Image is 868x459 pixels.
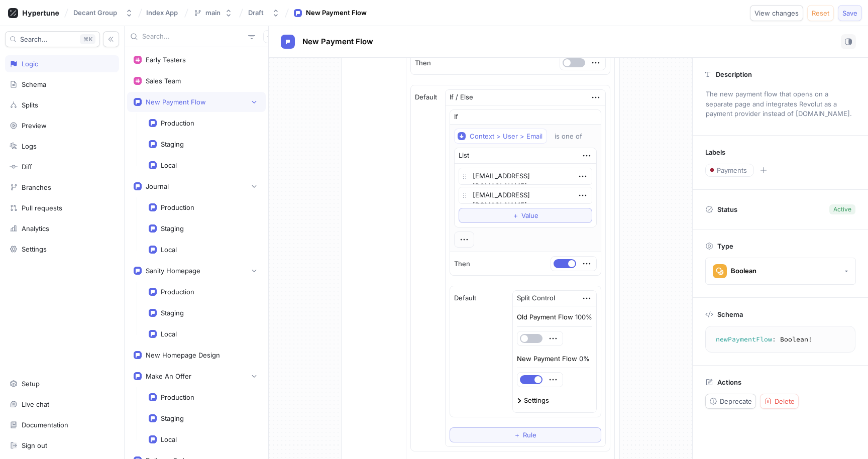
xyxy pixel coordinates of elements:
p: Type [717,242,733,250]
div: If / Else [450,92,473,102]
div: Staging [161,140,184,148]
div: K [80,34,95,44]
span: Rule [523,432,536,438]
div: Active [833,205,851,214]
div: Diff [22,163,32,171]
button: main [189,5,237,21]
div: Production [161,119,194,127]
p: Then [454,259,470,269]
div: Analytics [22,224,49,233]
p: Schema [717,310,743,318]
span: Delete [775,398,795,404]
div: Staging [161,224,184,233]
button: ＋Value [459,208,592,223]
span: ＋ [514,432,520,438]
div: main [205,9,221,17]
button: Reset [807,5,834,21]
button: Decant Group [69,5,137,21]
button: Boolean [705,258,856,285]
span: Save [842,10,857,16]
div: Local [161,246,177,254]
div: Splits [22,101,38,109]
a: Documentation [5,416,119,433]
button: Deprecate [705,394,756,409]
p: Default [415,92,437,102]
p: Then [415,58,431,68]
span: New Payment Flow [302,38,373,46]
input: Search... [142,32,244,42]
div: Sanity Homepage [146,267,200,275]
p: Actions [717,378,741,386]
textarea: newPaymentFlow: Boolean! [710,330,851,349]
button: Delete [760,394,799,409]
div: Sign out [22,441,47,449]
div: Production [161,393,194,401]
button: Search...K [5,31,100,47]
div: 100% [575,314,592,320]
div: Decant Group [73,9,117,17]
div: Sales Team [146,77,181,85]
div: is one of [555,132,582,141]
span: Search... [20,36,48,42]
div: Boolean [731,267,756,275]
p: If [454,112,458,122]
button: Context > User > Email [454,129,547,144]
textarea: [EMAIL_ADDRESS][DOMAIN_NAME] [459,187,592,204]
span: Value [521,212,538,218]
div: New Payment Flow [146,98,206,106]
div: Early Testers [146,56,186,64]
div: Draft [248,9,264,17]
textarea: [EMAIL_ADDRESS][DOMAIN_NAME] [459,168,592,185]
button: Draft [244,5,284,21]
p: Labels [705,148,725,156]
div: Schema [22,80,46,88]
p: The new payment flow that opens on a separate page and integrates Revolut as a payment provider i... [701,86,859,123]
div: Settings [524,397,549,404]
div: New Homepage Design [146,351,220,359]
div: Split Control [517,293,555,303]
span: Payments [717,167,747,173]
button: ＋Rule [450,427,601,442]
div: Local [161,161,177,169]
div: Staging [161,309,184,317]
p: New Payment Flow [517,354,577,364]
div: Live chat [22,400,49,408]
span: ＋ [512,212,519,218]
div: Staging [161,414,184,422]
div: Preview [22,122,47,130]
div: 0% [579,356,590,362]
p: Default [454,293,476,303]
p: Old Payment Flow [517,312,573,322]
button: Save [838,5,862,21]
span: Reset [812,10,829,16]
p: Description [716,70,752,78]
div: Branches [22,183,51,191]
p: Status [717,202,737,216]
div: Documentation [22,421,68,429]
div: Make An Offer [146,372,191,380]
div: New Payment Flow [306,8,367,18]
span: View changes [754,10,799,16]
div: List [459,151,469,161]
button: is one of [550,129,597,144]
div: Production [161,203,194,211]
span: Index App [146,9,178,16]
div: Context > User > Email [470,132,542,141]
div: Journal [146,182,169,190]
span: Deprecate [720,398,752,404]
div: Production [161,288,194,296]
div: Setup [22,380,40,388]
div: Local [161,330,177,338]
button: Payments [705,164,754,177]
div: Logic [22,60,38,68]
div: Settings [22,245,47,253]
button: View changes [750,5,803,21]
div: Local [161,435,177,443]
div: Logs [22,142,37,150]
div: Pull requests [22,204,62,212]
